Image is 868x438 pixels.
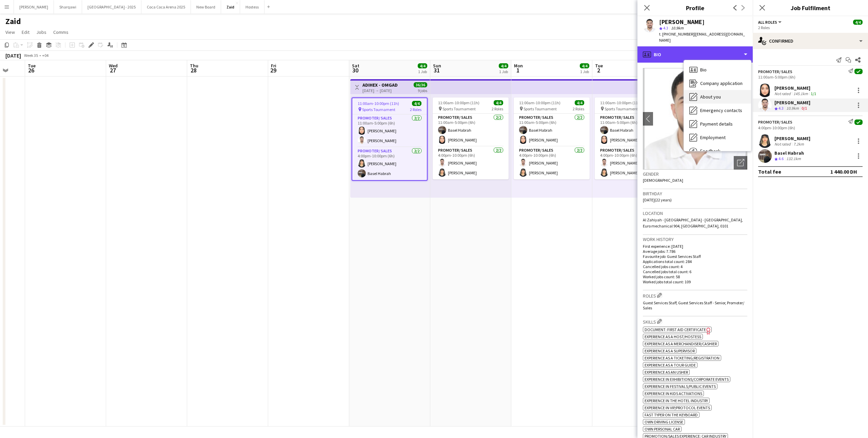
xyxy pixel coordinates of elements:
div: Not rated [774,91,792,96]
span: 4/4 [499,63,508,68]
app-skills-label: 1/1 [811,91,816,96]
span: Edit [22,29,29,35]
span: Experience as an Usher [645,370,688,375]
span: 4.3 [778,106,784,111]
span: Experience in Kids Activations [645,391,702,396]
button: New Board [191,0,221,14]
div: 1 Job [418,69,427,74]
span: 4/4 [575,100,584,105]
span: Thu [190,63,198,69]
span: t. [PHONE_NUMBER] [659,31,694,37]
div: 132.1km [785,156,802,162]
button: All roles [758,20,783,25]
a: Jobs [34,28,49,37]
span: Experience as a Ticketing/Registration [645,355,719,360]
span: Company application [700,80,743,86]
a: View [3,28,18,37]
span: Wed [109,63,118,69]
span: 31 [432,66,441,74]
button: Hostess [240,0,264,14]
span: Experience in Festivals/Public Events [645,384,716,389]
span: Week 35 [22,53,39,58]
h1: Zaid [5,16,21,26]
h3: ADIHEX - OMGAD [362,82,398,88]
p: Favourite job: Guest Services Staff [643,254,747,259]
span: Fast Typer on the Keyboard [645,412,698,417]
button: [PERSON_NAME] [14,0,54,14]
span: Guest Services Staff, Guest Services Staff - Senior, Promoter/ Sales [643,300,744,310]
div: +04 [42,53,48,58]
div: 4:00pm-10:00pm (6h) [758,125,863,130]
span: Sports Tournament [524,106,557,111]
span: 11:00am-10:00pm (11h) [438,100,479,105]
div: Payment details [684,117,751,131]
span: Bio [700,67,707,73]
p: Cancelled jobs count: 4 [643,264,747,269]
app-card-role: Promoter/ Sales2/211:00am-5:00pm (6h)[PERSON_NAME][PERSON_NAME] [352,114,427,147]
span: About you [700,94,721,100]
div: Bio [637,46,753,63]
span: 4/4 [412,101,421,106]
p: Average jobs: 7.786 [643,249,747,254]
span: 4.3 [663,25,668,30]
app-card-role: Promoter/ Sales2/24:00pm-10:00pm (6h)[PERSON_NAME]Basel Habrah [352,147,427,180]
span: Document: First Aid Certificate [645,327,706,332]
app-card-role: Promoter/ Sales2/211:00am-5:00pm (6h)Basel Habrah[PERSON_NAME] [514,114,590,147]
span: Experience as a Host/Hostess [645,334,701,339]
div: 10.9km [785,106,800,111]
div: Not rated [774,141,792,147]
p: Applications total count: 284 [643,259,747,264]
span: 11:00am-10:00pm (11h) [600,100,642,105]
div: [PERSON_NAME] [774,85,817,91]
div: 7.2km [792,141,805,147]
div: 9 jobs [418,87,427,93]
div: 2 Roles [758,25,863,30]
div: [PERSON_NAME] [774,100,810,106]
span: Al Zahiyah - [GEOGRAPHIC_DATA] - [GEOGRAPHIC_DATA], Euro mechanical 904, [GEOGRAPHIC_DATA], 0101 [643,217,743,228]
app-card-role: Promoter/ Sales2/211:00am-5:00pm (6h)Basel Habrah[PERSON_NAME] [433,114,509,147]
span: 28 [189,66,198,74]
div: 11:00am-5:00pm (6h) [758,74,863,80]
span: Experience as a Tour Guide [645,363,696,368]
span: Employment [700,134,726,140]
app-job-card: 11:00am-10:00pm (11h)4/4 Sports Tournament2 RolesPromoter/ Sales2/211:00am-5:00pm (6h)Basel Habra... [595,97,671,179]
span: [DATE] (22 years) [643,197,672,202]
span: 1 [513,66,523,74]
span: Mon [514,63,523,69]
span: 2 [594,66,603,74]
span: 10.9km [670,25,685,30]
div: Total fee [758,168,781,175]
app-card-role: Promoter/ Sales2/24:00pm-10:00pm (6h)[PERSON_NAME][PERSON_NAME] [514,147,590,179]
h3: Work history [643,236,747,242]
span: | [EMAIL_ADDRESS][DOMAIN_NAME] [659,31,745,43]
span: Jobs [36,29,46,35]
div: 11:00am-10:00pm (11h)4/4 Sports Tournament2 RolesPromoter/ Sales2/211:00am-5:00pm (6h)[PERSON_NAM... [352,97,428,181]
div: Confirmed [753,33,868,49]
span: 26 [27,66,36,74]
span: 4/4 [580,63,589,68]
div: [DATE] → [DATE] [362,88,398,93]
a: Edit [19,28,32,37]
app-job-card: 11:00am-10:00pm (11h)4/4 Sports Tournament2 RolesPromoter/ Sales2/211:00am-5:00pm (6h)Basel Habra... [433,97,509,179]
span: Sports Tournament [605,106,638,111]
div: Open photos pop-in [734,156,747,170]
span: Experience as a Supervisor [645,348,695,353]
h3: Skills [643,318,747,325]
app-card-role: Promoter/ Sales2/211:00am-5:00pm (6h)Basel Habrah[PERSON_NAME] [595,114,671,147]
div: Promoter/ Sales [758,69,792,74]
div: Basel Habrah [774,150,804,156]
div: 1 440.00 DH [830,168,857,175]
div: Bio [684,63,751,76]
span: 36/36 [414,82,427,87]
h3: Profile [637,3,753,12]
span: Sun [433,63,441,69]
span: View [5,29,15,35]
button: [GEOGRAPHIC_DATA] - 2025 [82,0,141,14]
span: 4/4 [418,63,427,68]
span: Own Personal Car [645,426,680,432]
div: Feedback [684,144,751,158]
div: Emergency contacts [684,104,751,117]
app-job-card: 11:00am-10:00pm (11h)4/4 Sports Tournament2 RolesPromoter/ Sales2/211:00am-5:00pm (6h)Basel Habra... [514,97,590,179]
span: Experience in The Hotel Industry [645,398,708,403]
